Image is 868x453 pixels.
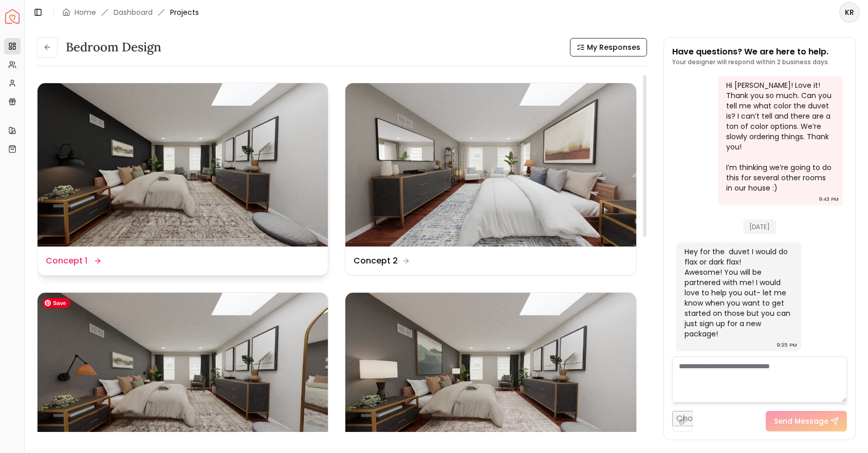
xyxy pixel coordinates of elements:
dd: Concept 1 [46,255,87,267]
div: Hey for the duvet I would do flax or dark flax! Awesome! You will be partnered with me! I would l... [685,247,791,339]
span: Save [43,298,70,308]
a: Spacejoy [5,9,20,24]
button: My Responses [570,38,647,56]
h3: Bedroom Design [66,39,161,55]
img: Concept 2 [345,83,636,247]
button: KR [839,2,860,23]
a: Home [75,7,96,17]
img: Concept 1 [38,83,328,247]
div: Hi [PERSON_NAME]! Love it! Thank you so much. Can you tell me what color the duvet is? I can’t te... [726,80,833,193]
span: Projects [170,7,199,17]
p: Have questions? We are here to help. [672,46,829,58]
p: Your designer will respond within 2 business days. [672,58,829,66]
dd: Concept 2 [354,255,398,267]
div: 9:43 PM [819,194,839,204]
a: Dashboard [114,7,153,17]
div: 9:35 PM [777,340,797,350]
img: Spacejoy Logo [5,9,20,24]
span: My Responses [587,42,640,52]
nav: breadcrumb [62,7,199,17]
a: Concept 2Concept 2 [345,83,636,276]
span: [DATE] [743,219,776,234]
a: Concept 1Concept 1 [37,83,328,276]
span: KR [840,3,859,22]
